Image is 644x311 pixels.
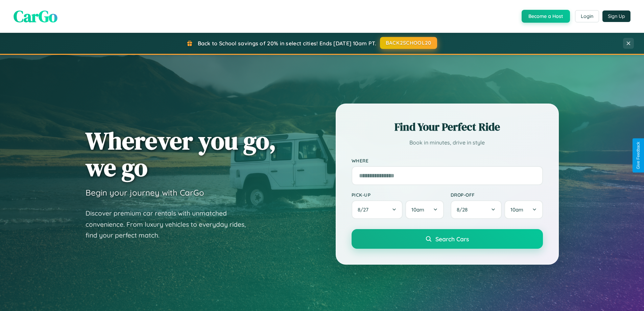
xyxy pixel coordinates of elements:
span: Back to School savings of 20% in select cities! Ends [DATE] 10am PT. [198,40,376,47]
button: 8/28 [451,200,502,219]
button: 10am [405,200,444,219]
span: 10am [411,206,424,213]
h1: Wherever you go, we go [86,127,276,181]
label: Drop-off [451,192,543,198]
span: 8 / 28 [457,206,471,213]
h3: Begin your journey with CarGo [86,187,204,198]
button: Sign Up [602,10,630,22]
button: Become a Host [522,10,570,23]
span: Search Cars [435,235,469,243]
button: 8/27 [352,200,403,219]
p: Discover premium car rentals with unmatched convenience. From luxury vehicles to everyday rides, ... [86,208,255,241]
label: Where [352,158,543,163]
label: Pick-up [352,192,444,198]
div: Give Feedback [636,142,641,169]
span: CarGo [14,5,57,27]
h2: Find Your Perfect Ride [352,119,543,134]
button: Login [575,10,599,22]
p: Book in minutes, drive in style [352,138,543,148]
button: Search Cars [352,229,543,249]
button: 10am [504,200,543,219]
button: BACK2SCHOOL20 [380,37,437,49]
span: 10am [510,206,523,213]
span: 8 / 27 [358,206,372,213]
